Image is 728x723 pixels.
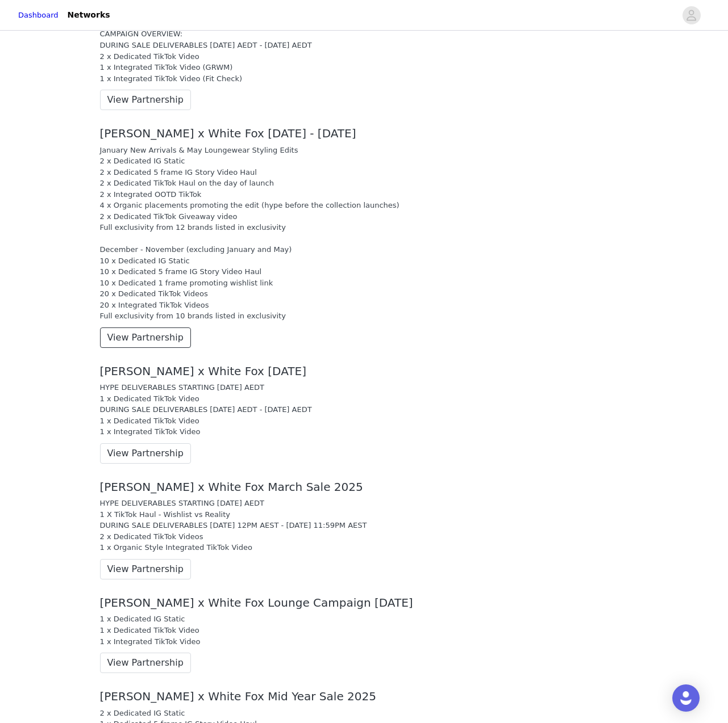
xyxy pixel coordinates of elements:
div: [PERSON_NAME] x White Fox Mid Year Sale 2025 [100,690,629,703]
div: January New Arrivals & May Loungewear Styling Edits 2 x Dedicated IG Static 2 x Dedicated 5 frame... [100,145,629,322]
button: View Partnership [100,653,191,673]
a: Networks [61,2,117,28]
div: avatar [686,6,697,24]
a: Dashboard [18,10,59,21]
button: View Partnership [100,90,191,110]
div: [PERSON_NAME] x White Fox March Sale 2025 [100,481,629,494]
div: [PERSON_NAME] x White Fox Lounge Campaign [DATE] [100,596,629,609]
button: View Partnership [100,443,191,464]
button: View Partnership [100,559,191,579]
div: [PERSON_NAME] x White Fox [DATE] [100,365,629,378]
div: HYPE DELIVERABLES STARTING [DATE] AEDT 1 x Dedicated TikTok Video DURING SALE DELIVERABLES [DATE]... [100,382,629,438]
div: 1 x Dedicated IG Static 1 x Dedicated TikTok Video 1 x Integrated TikTok Video [100,613,629,647]
button: View Partnership [100,327,191,348]
div: HYPE DELIVERABLES STARTING [DATE] AEDT 1 X TikTok Haul - Wishlist vs Reality DURING SALE DELIVERA... [100,498,629,553]
div: Open Intercom Messenger [672,684,700,712]
div: [PERSON_NAME] x White Fox [DATE] - [DATE] [100,127,629,140]
div: CAMPAIGN OVERVIEW: DURING SALE DELIVERABLES [DATE] AEDT - [DATE] AEDT 2 x Dedicated TikTok Video ... [100,28,629,84]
